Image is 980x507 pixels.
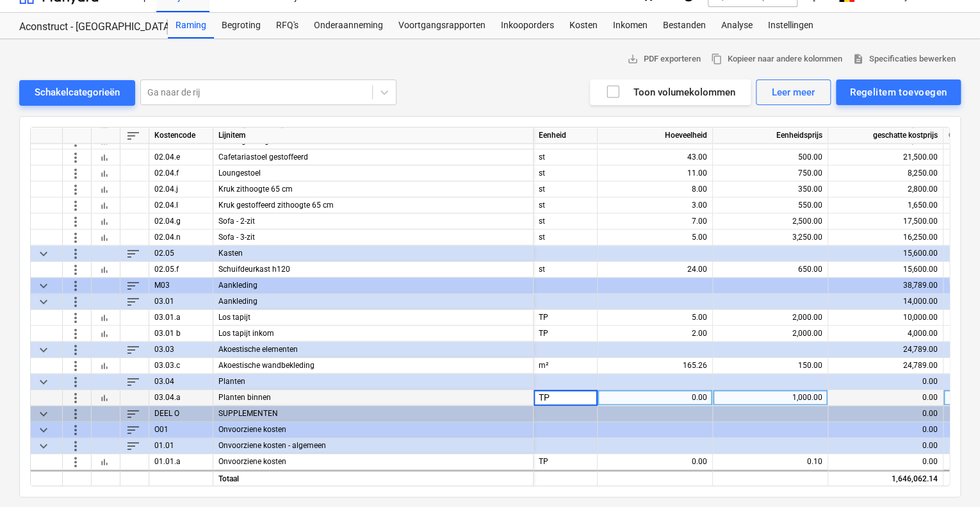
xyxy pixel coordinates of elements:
[828,128,943,144] div: geschatte kostprijs
[605,13,655,38] a: Inkomen
[68,454,83,469] span: more_vert
[149,197,213,213] div: 02.04.l
[833,149,938,165] div: 21,500.00
[213,128,534,144] div: Lijnitem
[603,326,707,342] div: 2.00
[214,13,268,38] a: Begroting
[36,245,51,261] span: keyboard_arrow_down
[603,165,707,181] div: 11.00
[68,294,83,309] span: more_vert
[850,84,947,101] div: Regelitem toevoegen
[213,342,534,358] div: Akoestische elementen
[213,262,534,278] div: Schuifdeurkast h120
[718,197,822,213] div: 550.00
[149,406,213,422] div: DEEL O
[706,49,847,69] button: Kopieer naar andere kolommen
[68,245,83,261] span: more_vert
[68,213,83,229] span: more_vert
[534,165,598,181] div: st
[627,53,639,65] span: save_alt
[534,326,598,342] div: TP
[149,390,213,406] div: 03.04.a
[68,149,83,165] span: more_vert
[534,149,598,165] div: st
[833,342,938,358] div: 24,789.00
[718,310,822,326] div: 2,000.00
[590,79,751,105] button: Toon volumekolommen
[68,326,83,341] span: more_vert
[36,422,51,437] span: keyboard_arrow_down
[35,84,120,101] div: Schakelcategorieën
[534,310,598,326] div: TP
[213,229,534,245] div: Sofa - 3-zit
[718,262,822,278] div: 650.00
[149,358,213,374] div: 03.03.c
[149,262,213,278] div: 02.05.f
[760,13,821,38] a: Instellingen
[36,438,51,453] span: keyboard_arrow_down
[68,390,83,405] span: more_vert
[99,152,110,162] span: bar_chart
[99,136,110,146] span: bar_chart
[603,181,707,197] div: 8.00
[622,49,706,69] button: PDF exporteren
[149,374,213,390] div: 03.04
[213,406,534,422] div: SUPPLEMENTEN
[19,80,135,106] button: Schakelcategorieën
[718,165,822,181] div: 750.00
[268,13,306,38] div: RFQ's
[833,390,938,406] div: 0.00
[68,181,83,197] span: more_vert
[149,128,213,144] div: Kostencode
[213,213,534,229] div: Sofa - 2-zit
[833,374,938,390] div: 0.00
[655,13,714,38] div: Bestanden
[603,197,707,213] div: 3.00
[306,13,391,38] a: Onderaanneming
[603,390,707,406] div: 0.00
[833,181,938,197] div: 2,800.00
[68,438,83,453] span: more_vert
[603,262,707,278] div: 24.00
[853,52,956,67] span: Specificaties bewerken
[391,13,493,38] a: Voortgangsrapporten
[213,278,534,294] div: Aankleding
[718,454,822,470] div: 0.10
[772,84,815,101] div: Leer meer
[213,149,534,165] div: Cafetariastoel gestoffeerd
[213,390,534,406] div: Planten binnen
[833,438,938,454] div: 0.00
[149,149,213,165] div: 02.04.e
[168,13,214,38] div: Raming
[19,21,152,34] div: Aconstruct - [GEOGRAPHIC_DATA]
[68,342,83,357] span: more_vert
[126,278,141,293] span: sort
[68,374,83,389] span: more_vert
[149,454,213,470] div: 01.01.a
[99,456,110,467] span: bar_chart
[833,358,938,374] div: 24,789.00
[149,438,213,454] div: 01.01
[833,278,938,294] div: 38,789.00
[598,128,713,144] div: Hoeveelheid
[756,79,831,105] button: Leer meer
[833,213,938,229] div: 17,500.00
[99,392,110,403] span: bar_chart
[99,168,110,178] span: bar_chart
[99,216,110,226] span: bar_chart
[603,229,707,245] div: 5.00
[213,358,534,374] div: Akoestische wandbekleding
[149,213,213,229] div: 02.04.g
[853,53,864,65] span: description
[99,232,110,242] span: bar_chart
[833,471,938,487] div: 1,646,062.14
[99,312,110,322] span: bar_chart
[562,13,605,38] a: Kosten
[718,326,822,342] div: 2,000.00
[149,165,213,181] div: 02.04.f
[833,326,938,342] div: 4,000.00
[126,422,141,437] span: sort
